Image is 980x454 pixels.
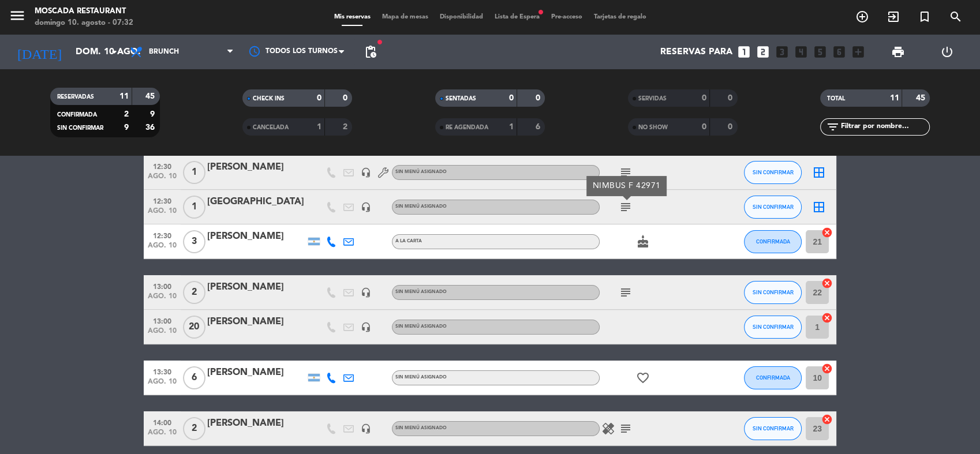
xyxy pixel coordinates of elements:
[253,96,285,102] span: CHECK INS
[35,6,133,17] div: Moscada Restaurant
[619,166,633,179] i: subject
[148,365,177,378] span: 13:30
[150,110,157,118] strong: 9
[821,277,833,289] i: cancel
[395,204,447,209] span: Sin menú asignado
[9,7,26,28] button: menu
[821,227,833,238] i: cancel
[148,415,177,429] span: 14:00
[361,167,371,178] i: headset_mic
[343,123,350,131] strong: 2
[660,47,732,58] span: Reservas para
[489,14,545,20] span: Lista de Espera
[636,235,650,249] i: cake
[145,123,157,132] strong: 36
[744,366,802,389] button: CONFIRMADA
[148,207,177,220] span: ago. 10
[207,280,305,295] div: [PERSON_NAME]
[395,170,447,174] span: Sin menú asignado
[148,194,177,207] span: 12:30
[119,92,129,100] strong: 11
[949,10,963,24] i: search
[821,312,833,324] i: cancel
[940,45,954,59] i: power_settings_new
[744,417,802,440] button: SIN CONFIRMAR
[395,324,447,329] span: Sin menú asignado
[756,374,790,381] span: CONFIRMADA
[183,281,205,304] span: 2
[317,94,321,102] strong: 0
[148,292,177,306] span: ago. 10
[753,169,794,175] span: SIN CONFIRMAR
[395,426,447,430] span: Sin menú asignado
[148,242,177,255] span: ago. 10
[775,44,790,59] i: looks_3
[889,94,899,102] strong: 11
[434,14,489,20] span: Disponibilidad
[183,417,205,440] span: 2
[753,204,794,210] span: SIN CONFIRMAR
[923,35,972,69] div: LOG OUT
[535,123,542,131] strong: 6
[812,200,826,214] i: border_all
[148,172,177,186] span: ago. 10
[756,238,790,245] span: CONFIRMADA
[343,94,350,102] strong: 0
[376,39,383,46] span: fiber_manual_record
[207,194,305,209] div: [GEOGRAPHIC_DATA]
[57,94,94,100] span: RESERVADAS
[9,7,26,24] i: menu
[207,160,305,175] div: [PERSON_NAME]
[855,10,869,24] i: add_circle_outline
[145,92,157,100] strong: 45
[619,200,633,214] i: subject
[821,414,833,425] i: cancel
[887,10,900,24] i: exit_to_app
[509,94,514,102] strong: 0
[601,422,615,436] i: healing
[361,287,371,298] i: headset_mic
[149,48,179,56] span: Brunch
[361,202,371,212] i: headset_mic
[148,429,177,442] span: ago. 10
[588,14,652,20] span: Tarjetas de regalo
[446,125,488,130] span: RE AGENDADA
[593,180,661,192] div: NIMBUS F 42971
[9,39,70,65] i: [DATE]
[851,44,866,59] i: add_box
[148,314,177,327] span: 13:00
[545,14,588,20] span: Pre-acceso
[148,228,177,242] span: 12:30
[207,314,305,329] div: [PERSON_NAME]
[826,120,840,134] i: filter_list
[317,123,321,131] strong: 1
[753,289,794,295] span: SIN CONFIRMAR
[827,96,845,102] span: TOTAL
[918,10,932,24] i: turned_in_not
[744,161,802,184] button: SIN CONFIRMAR
[395,239,422,243] span: A la Carta
[728,123,735,131] strong: 0
[812,166,826,179] i: border_all
[636,371,650,385] i: favorite_border
[361,322,371,332] i: headset_mic
[753,425,794,432] span: SIN CONFIRMAR
[376,14,434,20] span: Mapa de mesas
[891,45,905,59] span: print
[638,96,667,102] span: SERVIDAS
[619,286,633,299] i: subject
[57,112,97,118] span: CONFIRMADA
[728,94,735,102] strong: 0
[702,94,706,102] strong: 0
[916,94,927,102] strong: 45
[537,9,544,16] span: fiber_manual_record
[107,45,121,59] i: arrow_drop_down
[183,316,205,339] span: 20
[207,416,305,431] div: [PERSON_NAME]
[148,378,177,391] span: ago. 10
[755,44,770,59] i: looks_two
[253,125,289,130] span: CANCELADA
[813,44,828,59] i: looks_5
[361,423,371,434] i: headset_mic
[183,366,205,389] span: 6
